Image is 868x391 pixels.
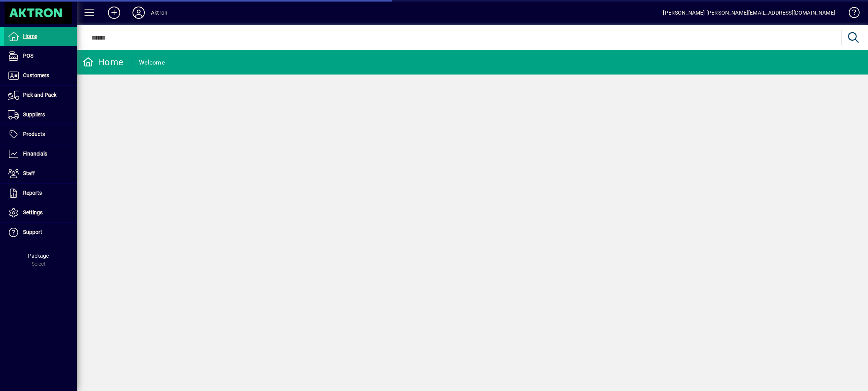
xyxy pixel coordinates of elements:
a: Staff [4,164,77,183]
button: Add [102,6,126,20]
div: [PERSON_NAME] [PERSON_NAME][EMAIL_ADDRESS][DOMAIN_NAME] [663,7,835,19]
div: Aktron [151,7,167,19]
a: Suppliers [4,105,77,124]
span: Package [28,253,49,259]
span: Reports [23,190,42,196]
a: Knowledge Base [843,2,858,27]
div: Home [83,56,123,68]
span: Financials [23,151,47,157]
span: Products [23,131,45,137]
span: Staff [23,170,35,176]
div: Welcome [139,56,165,69]
a: Customers [4,66,77,85]
a: Support [4,223,77,242]
span: Support [23,229,42,235]
a: POS [4,46,77,66]
a: Reports [4,184,77,203]
button: Profile [126,6,151,20]
a: Settings [4,203,77,222]
a: Pick and Pack [4,86,77,105]
a: Financials [4,144,77,164]
a: Products [4,125,77,144]
span: Pick and Pack [23,92,56,98]
span: Customers [23,72,49,78]
span: Settings [23,209,43,215]
span: POS [23,53,33,59]
span: Suppliers [23,111,45,118]
span: Home [23,33,37,39]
